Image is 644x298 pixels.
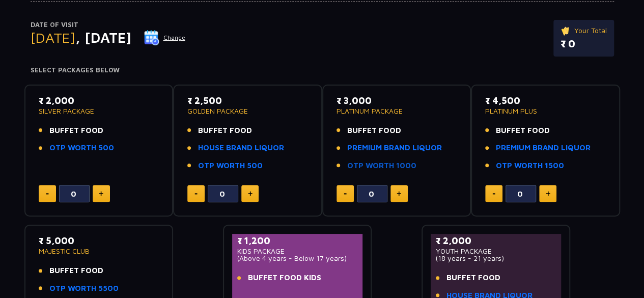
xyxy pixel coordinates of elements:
[561,25,571,36] img: ticket
[561,25,607,36] p: Your Total
[237,234,358,248] p: ₹ 1,200
[49,125,103,137] span: BUFFET FOOD
[198,125,252,137] span: BUFFET FOOD
[397,191,401,196] img: plus
[337,107,457,115] p: PLATINUM PACKAGE
[561,36,607,51] p: ₹ 0
[39,94,159,107] p: ₹ 2,000
[237,255,358,262] p: (Above 4 years - Below 17 years)
[485,107,606,115] p: PLATINUM PLUS
[194,193,198,195] img: minus
[347,142,442,154] a: PREMIUM BRAND LIQUOR
[49,283,119,294] a: OTP WORTH 5500
[237,248,358,255] p: KIDS PACKAGE
[496,125,550,137] span: BUFFET FOOD
[485,94,606,107] p: ₹ 4,500
[31,20,186,30] p: Date of Visit
[446,272,500,284] span: BUFFET FOOD
[31,29,75,46] span: [DATE]
[248,191,253,196] img: plus
[198,142,284,154] a: HOUSE BRAND LIQUOR
[248,272,321,284] span: BUFFET FOOD KIDS
[337,94,457,107] p: ₹ 3,000
[39,234,159,248] p: ₹ 5,000
[347,160,416,172] a: OTP WORTH 1000
[75,29,131,46] span: , [DATE]
[198,160,263,172] a: OTP WORTH 500
[31,66,614,74] h4: Select Packages Below
[546,191,550,196] img: plus
[436,255,556,262] p: (18 years - 21 years)
[46,193,49,195] img: minus
[187,107,308,115] p: GOLDEN PACKAGE
[496,160,564,172] a: OTP WORTH 1500
[49,142,114,154] a: OTP WORTH 500
[436,248,556,255] p: YOUTH PACKAGE
[496,142,591,154] a: PREMIUM BRAND LIQUOR
[187,94,308,107] p: ₹ 2,500
[347,125,401,137] span: BUFFET FOOD
[344,193,347,195] img: minus
[49,265,103,277] span: BUFFET FOOD
[144,30,186,46] button: Change
[492,193,495,195] img: minus
[436,234,556,248] p: ₹ 2,000
[39,248,159,255] p: MAJESTIC CLUB
[99,191,103,196] img: plus
[39,107,159,115] p: SILVER PACKAGE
